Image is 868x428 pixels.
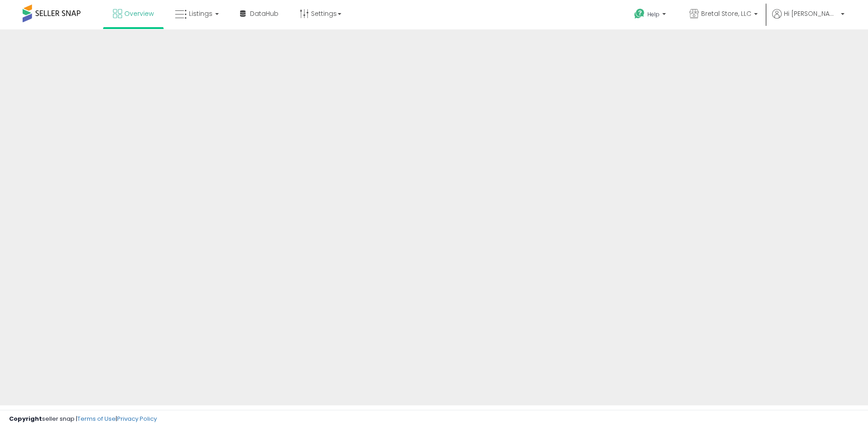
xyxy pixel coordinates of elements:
span: Hi [PERSON_NAME] [784,9,838,18]
a: Help [627,1,675,29]
i: Get Help [634,8,645,19]
a: Hi [PERSON_NAME] [772,9,844,29]
span: Overview [124,9,154,18]
span: DataHub [250,9,278,18]
span: Help [647,10,660,18]
span: Listings [189,9,212,18]
span: Bretal Store, LLC [701,9,751,18]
